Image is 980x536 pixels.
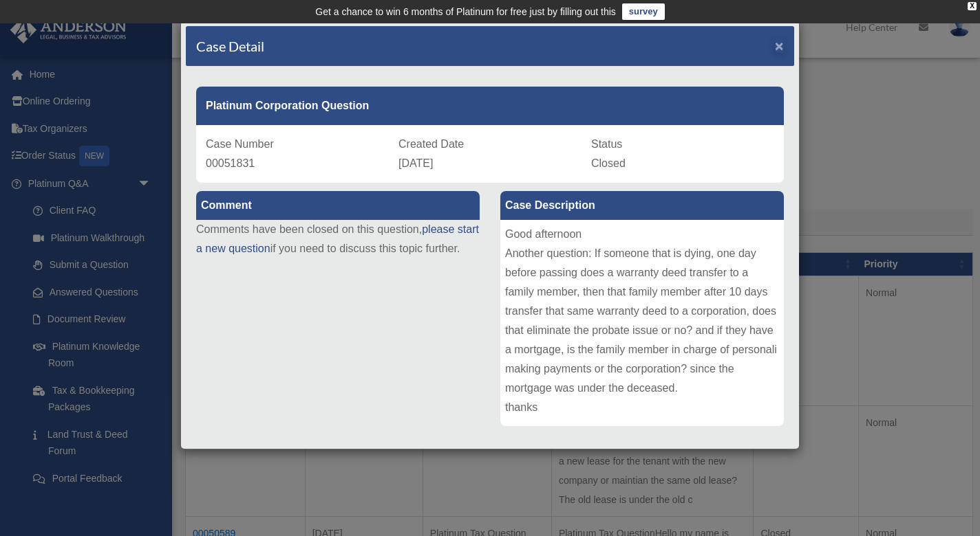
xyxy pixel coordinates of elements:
[206,138,274,150] span: Case Number
[196,223,479,254] a: please start a new question
[500,191,784,220] label: Case Description
[775,38,784,54] span: ×
[775,38,784,53] button: Close
[500,220,784,426] div: Good afternoon Another question: If someone that is dying, one day before passing does a warranty...
[591,138,622,150] span: Status
[206,157,255,169] span: 00051831
[196,191,480,220] label: Comment
[398,157,433,169] span: [DATE]
[196,220,480,258] p: Comments have been closed on this question, if you need to discuss this topic further.
[196,36,264,56] h4: Case Detail
[968,2,977,10] div: close
[622,3,665,20] a: survey
[398,138,464,150] span: Created Date
[315,3,616,20] div: Get a chance to win 6 months of Platinum for free just by filling out this
[196,87,784,125] div: Platinum Corporation Question
[591,157,626,169] span: Closed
